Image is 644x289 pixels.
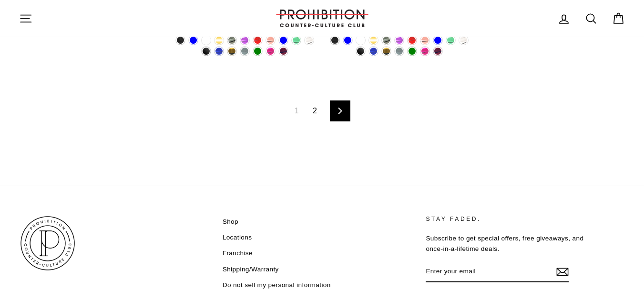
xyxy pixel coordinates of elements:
a: Franchise [223,246,253,260]
img: PROHIBITION COUNTER-CULTURE CLUB [19,215,76,272]
span: 1 [289,103,305,119]
a: 2 [307,103,323,119]
a: Locations [223,230,252,245]
p: STAY FADED. [426,215,590,224]
a: Shop [223,215,238,229]
a: Shipping/Warranty [223,262,279,277]
p: Subscribe to get special offers, free giveaways, and once-in-a-lifetime deals. [426,233,590,254]
img: PROHIBITION COUNTER-CULTURE CLUB [275,10,370,27]
input: Enter your email [426,261,569,282]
